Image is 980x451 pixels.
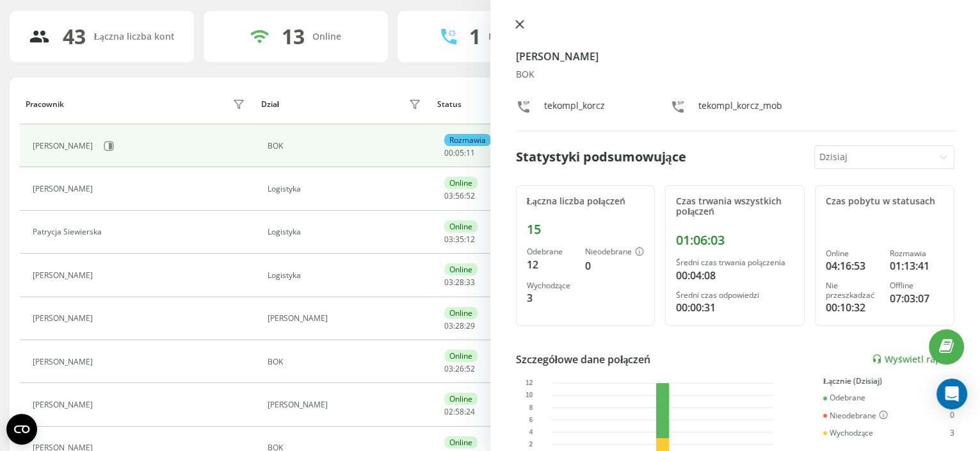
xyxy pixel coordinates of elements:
div: Online [444,307,478,319]
div: Online [444,220,478,233]
div: [PERSON_NAME] [268,400,424,409]
div: 3 [950,429,954,438]
div: [PERSON_NAME] [33,271,96,280]
div: Czas trwania wszystkich połączeń [676,196,794,218]
span: 52 [466,363,475,374]
div: Średni czas odpowiedzi [676,291,794,300]
div: Online [312,31,341,42]
span: 52 [466,190,475,201]
div: Łączna liczba połączeń [527,196,645,207]
div: Online [826,249,880,258]
div: [PERSON_NAME] [33,357,96,366]
div: : : [444,192,475,201]
div: Wychodzące [527,281,575,290]
div: Łącznie (Dzisiaj) [823,377,954,386]
div: Odebrane [823,393,865,402]
div: : : [444,322,475,331]
div: 0 [585,258,644,274]
div: Online [444,393,478,405]
div: Szczegółowe dane połączeń [516,352,651,367]
div: Czas pobytu w statusach [826,196,944,207]
span: 28 [455,277,464,288]
h4: [PERSON_NAME] [516,49,955,64]
div: BOK [516,69,955,80]
div: : : [444,278,475,287]
button: Open CMP widget [6,414,37,445]
div: Średni czas trwania połączenia [676,258,794,267]
div: Nieodebrane [585,247,644,258]
text: 2 [529,441,533,448]
div: Nieodebrane [823,411,888,421]
div: Logistyka [268,184,424,193]
div: tekompl_korcz [544,99,605,118]
div: Odebrane [527,247,575,256]
div: : : [444,365,475,373]
div: Dział [261,100,279,109]
text: 4 [529,429,533,436]
span: 58 [455,406,464,417]
div: [PERSON_NAME] [33,314,96,323]
span: 03 [444,277,453,288]
span: 24 [466,406,475,417]
span: 26 [455,363,464,374]
div: : : [444,235,475,244]
span: 12 [466,234,475,245]
div: 43 [63,24,86,49]
div: [PERSON_NAME] [268,314,424,323]
span: 03 [444,320,453,331]
a: Wyświetl raport [872,354,954,365]
div: 15 [527,222,645,237]
span: 56 [455,190,464,201]
div: Rozmawia [444,134,491,146]
text: 8 [529,404,533,411]
div: Pracownik [26,100,64,109]
div: BOK [268,142,424,151]
span: 28 [455,320,464,331]
span: 11 [466,147,475,158]
span: 29 [466,320,475,331]
span: 02 [444,406,453,417]
div: [PERSON_NAME] [33,142,96,151]
span: 03 [444,234,453,245]
span: 35 [455,234,464,245]
div: tekompl_korcz_mob [698,99,782,118]
div: Łączna liczba kont [93,31,174,42]
div: 07:03:07 [890,291,944,306]
div: BOK [268,357,424,366]
span: 03 [444,363,453,374]
div: 00:00:31 [676,300,794,315]
div: 04:16:53 [826,258,880,274]
div: Rozmawiają [488,31,540,42]
div: Status [437,100,462,109]
div: Online [444,350,478,362]
div: Online [444,436,478,448]
div: Online [444,177,478,189]
div: Patrycja Siewierska [33,227,105,236]
span: 00 [444,147,453,158]
div: [PERSON_NAME] [33,400,96,409]
div: : : [444,407,475,416]
div: Nie przeszkadzać [826,281,880,300]
text: 10 [526,391,533,398]
div: Rozmawia [890,249,944,258]
div: Statystyki podsumowujące [516,147,686,167]
div: 00:04:08 [676,268,794,283]
div: 13 [282,24,305,49]
div: 00:10:32 [826,300,880,315]
div: 01:06:03 [676,233,794,248]
div: Offline [890,281,944,290]
span: 05 [455,147,464,158]
span: 03 [444,190,453,201]
text: 6 [529,416,533,423]
div: 0 [950,411,954,421]
div: 3 [527,290,575,306]
text: 12 [526,379,533,386]
div: Open Intercom Messenger [936,379,967,409]
div: : : [444,149,475,158]
span: 33 [466,277,475,288]
div: Logistyka [268,227,424,236]
div: Wychodzące [823,429,873,438]
div: Online [444,263,478,275]
div: 12 [527,257,575,272]
div: 01:13:41 [890,258,944,274]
